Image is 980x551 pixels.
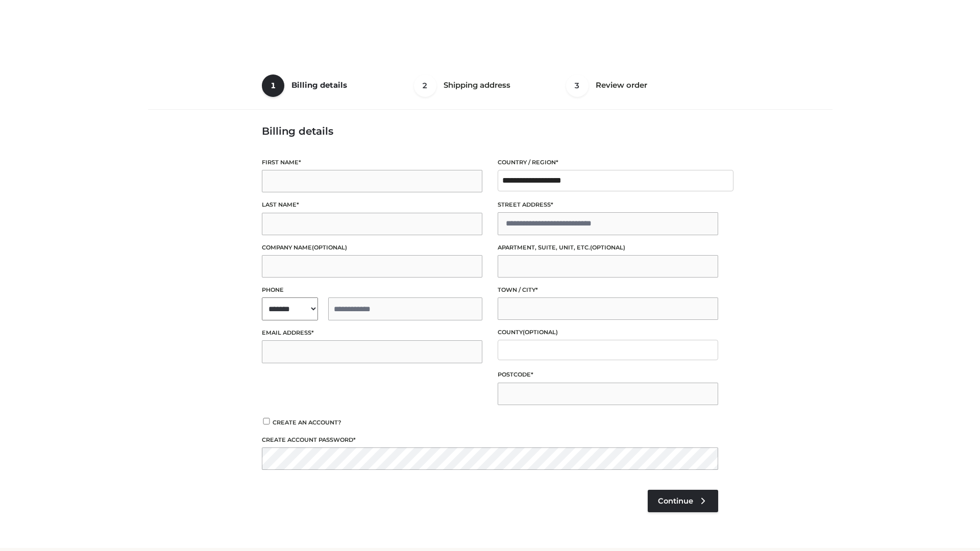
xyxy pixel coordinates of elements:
label: Phone [262,285,482,295]
input: Create an account? [262,418,271,424]
span: (optional) [523,329,558,336]
span: Review order [596,80,647,90]
span: 2 [414,74,436,97]
label: Street address [498,200,718,210]
span: Create an account? [273,419,341,426]
label: Email address [262,328,482,338]
label: Create account password [262,435,718,445]
label: Town / City [498,285,718,295]
a: Continue [648,490,718,512]
label: Country / Region [498,158,718,167]
span: 1 [262,74,284,97]
label: First name [262,158,482,167]
label: Postcode [498,370,718,380]
label: Company name [262,243,482,253]
span: (optional) [590,244,625,251]
span: Shipping address [444,80,510,90]
label: Last name [262,200,482,210]
label: County [498,328,718,337]
span: Continue [658,496,693,506]
span: 3 [566,74,589,97]
span: Billing details [291,80,347,90]
span: (optional) [312,244,347,251]
label: Apartment, suite, unit, etc. [498,243,718,253]
h3: Billing details [262,125,718,137]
